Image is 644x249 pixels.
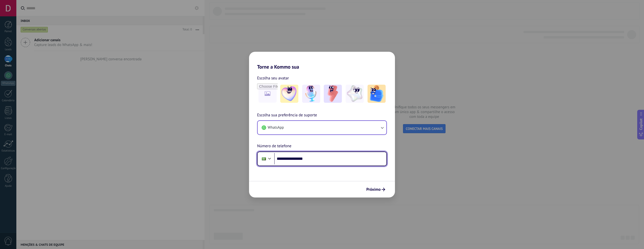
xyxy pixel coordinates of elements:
[302,85,320,103] img: -2.jpeg
[257,112,317,119] span: Escolha sua preferência de suporte
[364,185,387,194] button: Próximo
[249,52,395,70] h2: Torne a Kommo sua
[268,125,284,130] span: WhatsApp
[280,85,298,103] img: -1.jpeg
[368,85,386,103] img: -5.jpeg
[257,143,291,150] span: Número de telefone
[258,121,386,134] button: WhatsApp
[324,85,342,103] img: -3.jpeg
[366,188,381,191] span: Próximo
[257,75,289,81] span: Escolha seu avatar
[259,154,269,164] div: Brazil: + 55
[346,85,364,103] img: -4.jpeg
